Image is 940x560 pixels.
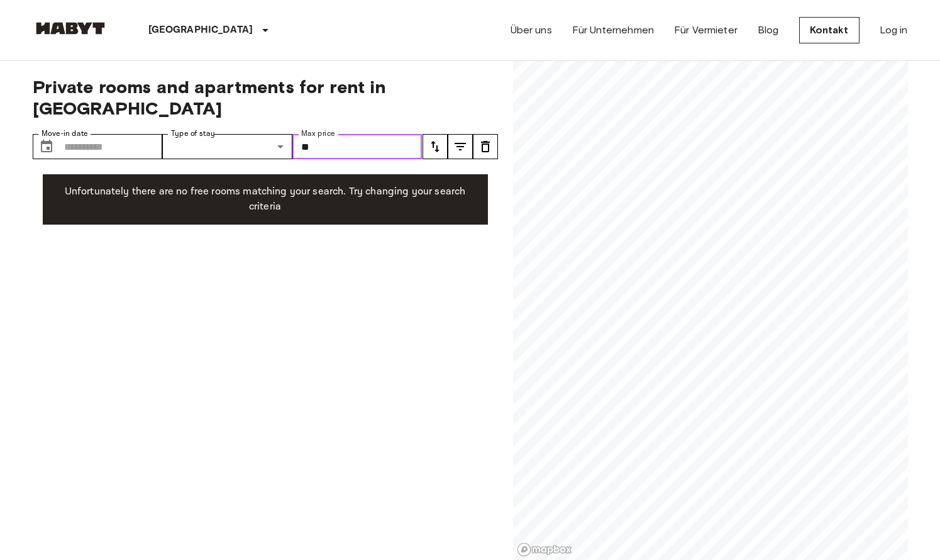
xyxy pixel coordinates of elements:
[148,23,253,38] p: [GEOGRAPHIC_DATA]
[53,184,478,215] p: Unfortunately there are no free rooms matching your search. Try changing your search criteria
[572,23,654,38] a: Für Unternehmen
[758,23,779,38] a: Blog
[41,128,88,139] label: Move-in date
[880,23,908,38] a: Log in
[448,134,473,159] button: tune
[301,128,335,139] label: Max price
[517,542,572,557] a: Mapbox logo
[171,128,215,139] label: Type of stay
[674,23,738,38] a: Für Vermieter
[473,134,498,159] button: tune
[799,17,860,43] a: Kontakt
[33,76,498,119] span: Private rooms and apartments for rent in [GEOGRAPHIC_DATA]
[423,134,448,159] button: tune
[34,134,59,159] button: Choose date
[511,23,552,38] a: Über uns
[33,22,108,35] img: Habyt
